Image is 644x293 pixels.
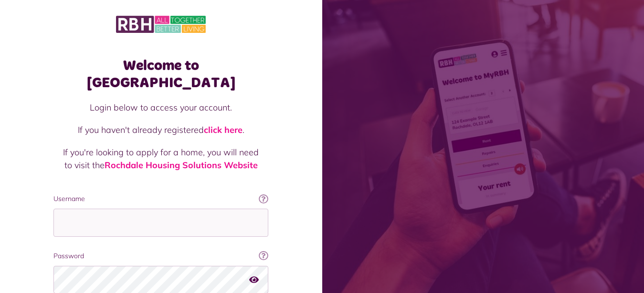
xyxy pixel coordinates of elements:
[53,194,268,204] label: Username
[105,160,258,171] a: Rochdale Housing Solutions Website
[63,101,259,114] p: Login below to access your account.
[116,14,206,34] img: MyRBH
[204,124,243,135] a: click here
[63,123,259,136] p: If you haven't already registered .
[63,146,259,172] p: If you're looking to apply for a home, you will need to visit the
[53,57,268,91] h1: Welcome to [GEOGRAPHIC_DATA]
[53,251,268,261] label: Password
